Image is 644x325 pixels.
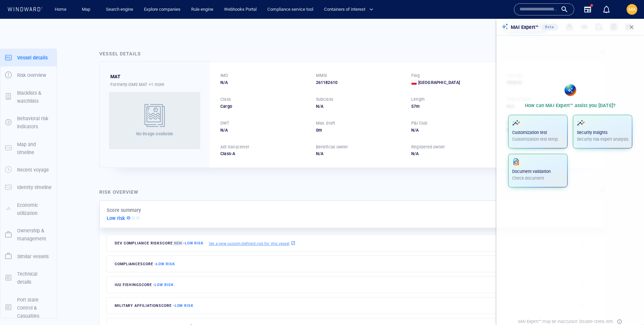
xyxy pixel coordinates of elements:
[316,96,333,102] p: Subclass
[508,154,568,187] button: Document validationCheck document
[17,89,52,105] p: Blacklists & watchlists
[411,96,425,102] p: Length
[0,265,57,291] button: Technical details
[220,73,228,79] p: IMO
[316,120,335,126] p: Max. draft
[573,115,632,148] button: Security insightsSecurity risk expert analysis
[136,131,173,136] span: No image available
[115,241,204,246] span: Dev Compliance risk score -
[577,136,628,142] p: Security risk expert analysis
[0,231,57,238] a: Ownership & management
[411,120,428,126] p: P&I Club
[0,110,57,136] button: Behavioral risk indicators
[76,4,98,15] button: Map
[318,128,322,133] span: m
[0,304,57,311] a: Port state Control & Casualties
[0,196,57,222] button: Economic utilization
[220,144,249,150] p: AIS transceiver
[50,4,71,15] button: Home
[17,140,52,157] p: Map and timeline
[110,81,199,88] div: Formerly: GMS MAT
[418,80,460,86] span: [GEOGRAPHIC_DATA]
[629,7,636,12] span: MA
[107,206,141,214] p: Score summary
[411,127,499,133] div: N/A
[0,66,57,84] button: Risk overview
[0,167,57,173] a: Recent voyage
[0,222,57,248] button: Ownership & management
[115,283,174,287] span: IUU Fishing score -
[209,239,296,247] a: Set a new custom defined risk for this vessel
[0,93,57,100] a: Blacklists & watchlists
[17,296,52,320] p: Port state Control & Casualties
[17,114,52,131] p: Behavioral risk indicators
[17,183,52,191] p: Identity timeline
[115,304,194,308] span: military affiliation score -
[316,103,404,109] div: N/A
[0,72,57,78] a: Risk overview
[175,304,194,308] span: Low risk
[512,130,563,136] p: Customization test
[17,166,49,174] p: Recent voyage
[265,4,316,15] a: Compliance service tool
[0,136,57,161] button: Map and timeline
[173,241,183,246] span: New
[107,214,125,222] p: Low risk
[209,240,289,246] p: Set a new custom defined risk for this vessel
[110,73,121,81] div: MAT
[221,4,259,15] button: Webhooks Portal
[625,3,639,16] button: MA
[615,295,639,320] iframe: Chat
[0,119,57,126] a: Behavioral risk indicators
[0,253,57,259] a: Similar vessels
[0,161,57,179] button: Recent voyage
[220,96,231,102] p: Class
[316,73,327,79] p: MMSI
[189,4,216,15] button: Rule engine
[0,184,57,190] a: Identity timeline
[0,54,57,60] a: Vessel details
[103,4,136,15] a: Search engine
[0,205,57,212] a: Economic utilization
[0,84,57,110] button: Blacklists & watchlists
[17,54,48,62] p: Vessel details
[411,144,445,150] p: Registered owner
[316,80,404,86] div: 261182610
[220,127,308,133] div: N/A
[512,175,563,181] p: Check document
[99,50,141,58] div: Vessel details
[79,4,95,15] a: Map
[324,6,373,13] span: Containers of interest
[115,262,175,266] span: compliance score -
[99,188,139,196] div: Risk overview
[149,81,164,88] p: +1 more
[545,25,554,29] span: Beta
[156,262,175,266] span: Low risk
[508,115,568,148] button: Customization testCustomization test temp.
[155,283,173,287] span: Low risk
[17,270,52,286] p: Technical details
[577,130,628,136] p: Security insights
[316,128,318,133] span: 0
[511,23,538,31] p: MAI Expert™
[17,71,46,79] p: Risk overview
[602,5,610,13] div: Notification center
[220,151,235,156] span: Class-A
[52,4,69,15] a: Home
[220,120,229,126] p: DWT
[0,49,57,66] button: Vessel details
[525,101,616,109] p: How can MAI Expert™ assist you [DATE]?
[316,144,348,150] p: Beneficial owner
[321,4,379,15] button: Containers of interest
[17,227,52,243] p: Ownership & management
[411,73,420,79] p: Flag
[141,4,183,15] button: Explore companies
[0,291,57,325] button: Port state Control & Casualties
[0,274,57,281] a: Technical details
[411,151,499,157] div: N/A
[0,248,57,265] button: Similar vessels
[220,80,228,86] span: N/A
